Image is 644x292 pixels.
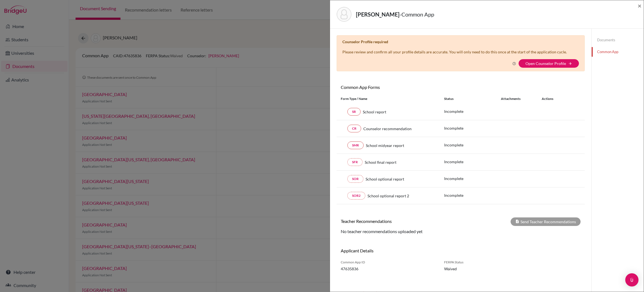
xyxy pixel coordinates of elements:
[341,260,436,265] span: Common App ID
[444,108,501,114] p: Incomplete
[501,96,535,101] div: Attachments
[511,217,581,226] div: Send Teacher Recommendations
[592,47,644,57] a: Common App
[347,192,365,200] a: SOR2
[363,109,386,115] span: School report
[342,49,567,55] p: Please review and confirm all your profile details are accurate. You will only need to do this on...
[525,61,566,66] a: Open Counselor Profile
[444,192,501,198] p: Incomplete
[444,159,501,165] p: Incomplete
[347,141,364,149] a: SMR
[337,84,461,90] h6: Common App Forms
[363,126,412,132] span: Counselor recommendation
[638,2,642,9] button: Close
[625,273,638,286] div: Open Intercom Messenger
[347,158,363,166] a: SFR
[568,62,572,66] i: arrow_forward
[519,59,579,68] button: Open Counselor Profilearrow_forward
[341,266,436,272] span: 47635836
[444,266,498,272] span: Waived
[347,125,361,132] a: CR
[367,193,409,199] span: School optional report 2
[592,35,644,45] a: Documents
[337,96,440,101] div: Form Type / Name
[366,176,404,182] span: School optional report
[347,175,363,183] a: SOR
[399,11,434,18] span: - Common App
[444,176,501,181] p: Incomplete
[365,159,396,165] span: School final report
[347,108,361,116] a: SR
[342,39,388,44] b: Counselor Profile required
[356,11,399,18] strong: [PERSON_NAME]
[535,96,569,101] div: Actions
[444,142,501,148] p: Incomplete
[366,143,404,148] span: School midyear report
[444,125,501,131] p: Incomplete
[638,2,642,10] span: ×
[337,228,585,235] div: No teacher recommendations uploaded yet
[444,260,498,265] span: FERPA Status
[337,219,461,224] h6: Teacher Recommendations
[341,248,457,253] h6: Applicant Details
[444,96,501,101] div: Status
